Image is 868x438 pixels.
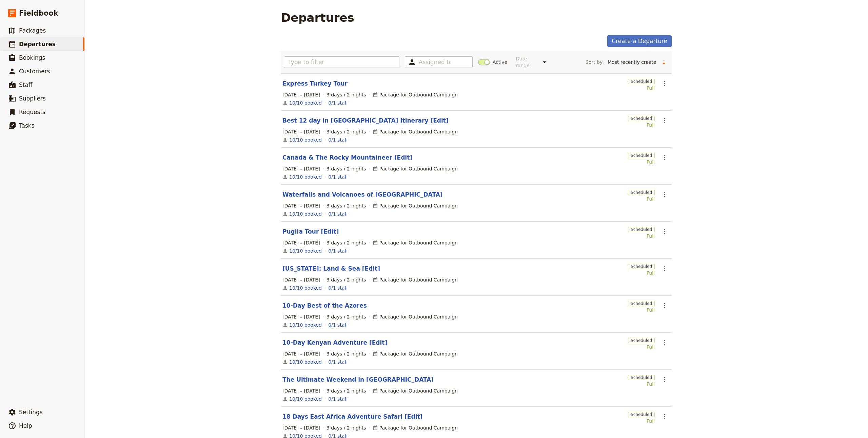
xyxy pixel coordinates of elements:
a: 0/1 staff [328,248,348,254]
span: [DATE] – [DATE] [282,239,320,246]
span: Scheduled [628,116,655,121]
a: 0/1 staff [328,396,348,402]
div: Package for Outbound Campaign [373,276,458,283]
span: 3 days / 2 nights [327,350,366,357]
div: Package for Outbound Campaign [373,239,458,246]
span: Bookings [19,54,45,61]
span: Scheduled [628,338,655,343]
div: Package for Outbound Campaign [373,350,458,357]
a: 18 Days East Africa Adventure Safari [Edit] [282,413,422,421]
a: Puglia Tour [Edit] [282,227,339,236]
a: 0/1 staff [328,99,348,106]
button: Actions [659,374,670,385]
a: The Ultimate Weekend in [GEOGRAPHIC_DATA] [282,376,434,384]
a: 0/1 staff [328,211,348,217]
span: Packages [19,27,46,34]
button: Actions [659,78,670,89]
span: Scheduled [628,190,655,195]
span: Scheduled [628,153,655,158]
div: Full [628,307,655,313]
button: Actions [659,337,670,348]
div: Package for Outbound Campaign [373,91,458,98]
span: 3 days / 2 nights [327,128,366,135]
a: View the bookings for this departure [289,396,322,402]
a: View the bookings for this departure [289,174,322,180]
a: View the bookings for this departure [289,285,322,291]
a: 10-Day Best of the Azores [282,302,367,310]
span: Requests [19,109,45,115]
div: Full [628,418,655,424]
span: Departures [19,41,56,48]
span: [DATE] – [DATE] [282,387,320,394]
span: Tasks [19,122,35,129]
button: Actions [659,152,670,163]
span: 3 days / 2 nights [327,313,366,320]
input: Type to filter [284,56,399,68]
div: Package for Outbound Campaign [373,313,458,320]
div: Package for Outbound Campaign [373,128,458,135]
div: Full [628,159,655,165]
div: Full [628,381,655,387]
a: View the bookings for this departure [289,322,322,328]
button: Actions [659,189,670,200]
button: Actions [659,115,670,126]
div: Package for Outbound Campaign [373,424,458,431]
select: Sort by: [605,57,659,67]
span: 3 days / 2 nights [327,424,366,431]
span: Customers [19,68,50,75]
a: 0/1 staff [328,322,348,328]
span: [DATE] – [DATE] [282,91,320,98]
span: 3 days / 2 nights [327,202,366,209]
span: Active [493,59,507,66]
a: View the bookings for this departure [289,211,322,217]
span: 3 days / 2 nights [327,91,366,98]
span: [DATE] – [DATE] [282,276,320,283]
div: Package for Outbound Campaign [373,165,458,172]
a: Canada & The Rocky Mountaineer [Edit] [282,153,412,162]
button: Actions [659,411,670,422]
span: 3 days / 2 nights [327,165,366,172]
button: Actions [659,226,670,237]
div: Package for Outbound Campaign [373,202,458,209]
input: Assigned to [419,58,451,66]
a: View the bookings for this departure [289,99,322,106]
span: Scheduled [628,412,655,417]
span: Scheduled [628,227,655,232]
div: Full [628,344,655,350]
span: 3 days / 2 nights [327,239,366,246]
span: Sort by: [586,59,604,66]
div: Package for Outbound Campaign [373,387,458,394]
span: Help [19,422,32,429]
a: View the bookings for this departure [289,248,322,254]
span: 3 days / 2 nights [327,387,366,394]
button: Actions [659,300,670,311]
span: [DATE] – [DATE] [282,424,320,431]
a: Express Turkey Tour [282,79,348,88]
span: [DATE] – [DATE] [282,128,320,135]
span: Scheduled [628,264,655,269]
a: 0/1 staff [328,174,348,180]
div: Full [628,233,655,239]
span: Scheduled [628,375,655,380]
span: [DATE] – [DATE] [282,350,320,357]
a: Best 12 day in [GEOGRAPHIC_DATA] Itinerary [Edit] [282,116,449,125]
div: Full [628,196,655,202]
div: Full [628,270,655,276]
span: [DATE] – [DATE] [282,165,320,172]
a: View the bookings for this departure [289,136,322,143]
h1: Departures [281,11,354,24]
div: Full [628,85,655,91]
a: View the bookings for this departure [289,359,322,365]
span: Suppliers [19,95,46,102]
span: Staff [19,81,33,88]
a: 0/1 staff [328,136,348,143]
div: Full [628,122,655,128]
span: [DATE] – [DATE] [282,313,320,320]
span: [DATE] – [DATE] [282,202,320,209]
span: Scheduled [628,301,655,306]
a: Waterfalls and Volcanoes of [GEOGRAPHIC_DATA] [282,190,443,199]
span: Fieldbook [19,8,58,18]
a: Create a Departure [607,35,672,47]
a: [US_STATE]: Land & Sea [Edit] [282,264,380,273]
span: 3 days / 2 nights [327,276,366,283]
